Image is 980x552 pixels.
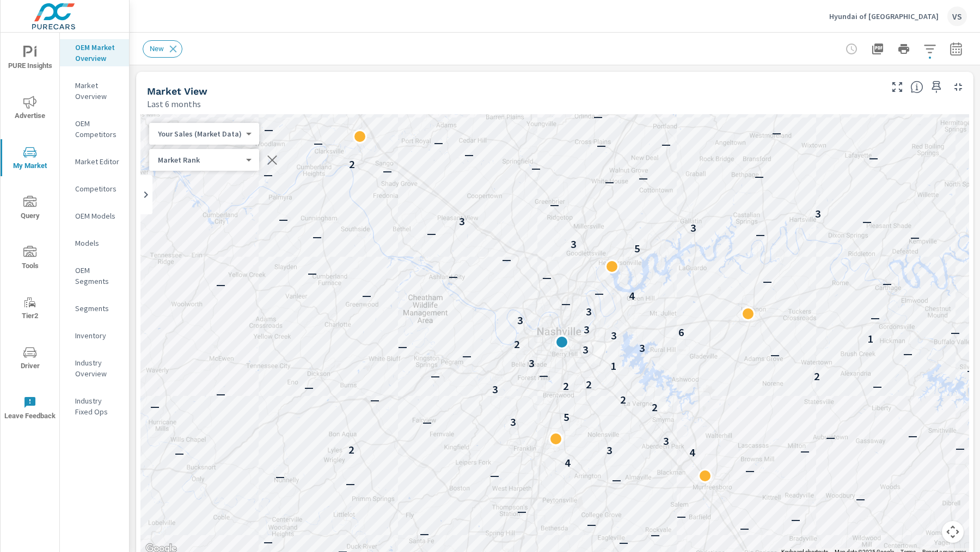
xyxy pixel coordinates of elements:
p: — [967,364,976,377]
div: Your Sales (Market Data) [149,155,250,165]
button: Make Fullscreen [889,78,906,96]
span: Advertise [4,96,56,122]
div: OEM Segments [60,262,129,289]
p: 3 [815,207,821,220]
span: Save this to your personalized report [928,78,945,96]
p: — [304,381,314,394]
p: — [422,415,432,429]
div: OEM Competitors [60,115,129,142]
button: Select Date Range [945,38,967,60]
p: — [908,429,917,442]
p: 2 [514,338,520,351]
div: Industry Overview [60,355,129,382]
p: 3 [510,415,516,429]
p: — [763,275,772,288]
p: — [434,136,443,149]
div: nav menu [1,33,59,433]
p: Last 6 months [147,97,201,110]
p: — [362,289,371,302]
p: 2 [563,380,569,393]
p: — [346,477,355,490]
p: — [150,400,160,413]
p: Competitors [75,183,120,194]
p: — [264,123,273,136]
span: Leave Feedback [4,396,56,423]
p: — [597,139,606,152]
p: — [308,266,317,280]
div: Segments [60,300,129,317]
p: 3 [611,329,617,342]
p: — [264,535,273,548]
p: 2 [620,393,626,406]
p: 2 [349,158,355,171]
p: — [175,446,184,460]
p: — [661,138,671,151]
p: 3 [639,342,645,355]
span: Tools [4,246,56,272]
p: 2 [348,443,354,456]
p: Market Rank [158,155,242,165]
p: 3 [690,221,696,234]
p: — [427,227,436,240]
div: OEM Market Overview [60,39,129,66]
p: — [770,348,780,361]
button: Print Report [893,38,915,60]
p: — [517,505,526,518]
p: — [772,126,781,139]
p: Market Overview [75,80,120,102]
p: — [462,349,471,362]
div: Inventory [60,327,129,344]
h5: Market View [147,85,207,97]
p: — [398,340,407,353]
p: Your Sales (Market Data) [158,129,242,139]
p: 3 [529,357,535,370]
p: — [279,213,288,226]
p: — [431,369,440,382]
p: 3 [492,383,498,396]
p: — [651,528,660,541]
button: Map camera controls [942,521,964,543]
p: — [550,198,559,211]
p: OEM Market Overview [75,42,120,64]
button: "Export Report to PDF" [867,38,889,60]
p: 1 [610,359,616,373]
button: Minimize Widget [950,78,967,96]
p: 5 [563,411,569,424]
p: — [612,473,621,486]
span: New [143,45,170,53]
p: 3 [584,323,590,336]
p: — [587,518,596,531]
div: Market Overview [60,77,129,104]
p: 3 [571,237,577,250]
p: — [862,215,872,228]
p: — [383,164,392,177]
p: 3 [459,215,465,228]
p: — [605,175,614,188]
div: Models [60,235,129,251]
p: Hyundai of [GEOGRAPHIC_DATA] [829,11,939,21]
p: 5 [634,242,640,255]
p: Segments [75,303,120,314]
p: Models [75,238,120,249]
p: 6 [678,326,684,339]
p: — [275,470,285,483]
p: — [677,510,686,523]
p: — [490,469,499,482]
p: — [800,444,810,457]
p: — [869,151,878,164]
p: — [464,148,474,161]
div: Your Sales (Market Data) [149,129,250,139]
p: — [740,522,749,535]
p: 3 [583,343,589,356]
p: — [955,442,965,455]
p: — [619,536,628,549]
p: — [871,311,880,324]
span: Driver [4,346,56,373]
div: Market Editor [60,153,129,170]
p: 3 [586,305,592,318]
span: Query [4,196,56,222]
button: Apply Filters [919,38,941,60]
p: 3 [607,444,612,457]
p: — [216,387,225,400]
p: — [264,168,273,181]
